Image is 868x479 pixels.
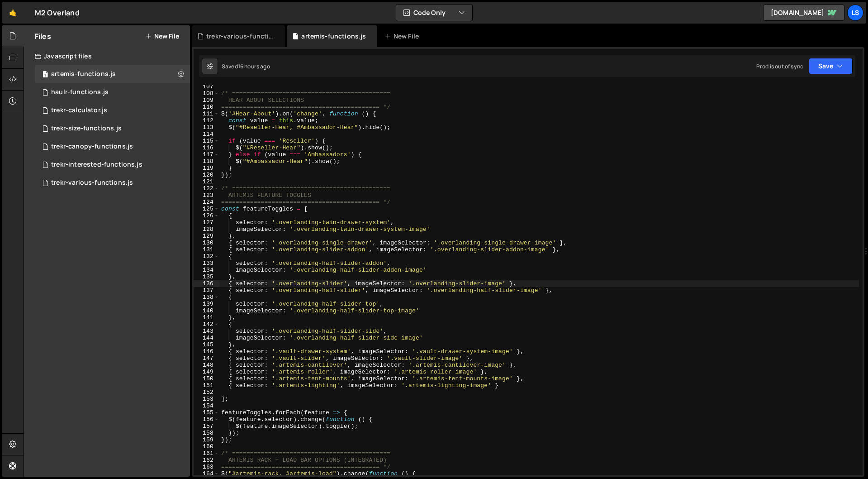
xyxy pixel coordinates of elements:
[35,65,190,83] div: 11669/42207.js
[145,33,179,40] button: New File
[194,253,219,260] div: 132
[35,31,51,41] h2: Files
[194,165,219,172] div: 119
[194,239,219,246] div: 130
[763,5,844,21] a: [DOMAIN_NAME]
[194,314,219,321] div: 141
[43,72,48,79] span: 1
[35,83,190,101] div: 11669/40542.js
[194,233,219,239] div: 129
[194,355,219,362] div: 147
[194,457,219,464] div: 162
[194,464,219,470] div: 163
[194,301,219,307] div: 139
[194,307,219,314] div: 140
[194,90,219,97] div: 108
[35,120,190,138] div: 11669/47070.js
[194,389,219,396] div: 152
[194,158,219,165] div: 118
[194,362,219,369] div: 148
[384,32,422,41] div: New File
[194,172,219,178] div: 120
[756,62,803,70] div: Prod is out of sync
[194,178,219,185] div: 121
[194,226,219,233] div: 128
[194,199,219,206] div: 124
[194,144,219,151] div: 116
[194,409,219,416] div: 155
[194,470,219,477] div: 164
[194,402,219,409] div: 154
[194,192,219,199] div: 123
[847,5,863,21] a: LS
[35,7,80,18] div: M2 Overland
[194,185,219,192] div: 122
[51,143,133,151] div: trekr-canopy-functions.js
[194,436,219,443] div: 159
[194,348,219,355] div: 146
[35,138,190,156] div: 11669/47072.js
[238,62,270,70] div: 16 hours ago
[194,287,219,294] div: 137
[194,267,219,273] div: 134
[194,83,219,90] div: 107
[194,423,219,430] div: 157
[2,2,24,24] a: 🤙
[194,450,219,457] div: 161
[194,117,219,124] div: 112
[194,416,219,423] div: 156
[51,70,116,78] div: artemis-functions.js
[194,206,219,212] div: 125
[301,32,366,41] div: artemis-functions.js
[194,131,219,138] div: 114
[194,382,219,389] div: 151
[396,5,472,21] button: Code Only
[206,32,274,41] div: trekr-various-functions.js
[194,151,219,158] div: 117
[35,101,190,120] div: 11669/27653.js
[35,156,190,174] div: 11669/42694.js
[194,328,219,335] div: 143
[194,321,219,328] div: 142
[194,104,219,110] div: 110
[194,280,219,287] div: 136
[51,88,109,96] div: haulr-functions.js
[194,369,219,375] div: 149
[194,294,219,301] div: 138
[194,260,219,267] div: 133
[194,219,219,226] div: 127
[194,138,219,144] div: 115
[222,62,270,70] div: Saved
[194,124,219,131] div: 113
[35,174,190,192] div: 11669/37341.js
[24,47,190,65] div: Javascript files
[51,179,133,187] div: trekr-various-functions.js
[51,161,142,169] div: trekr-interested-functions.js
[194,110,219,117] div: 111
[194,246,219,253] div: 131
[194,443,219,450] div: 160
[809,58,853,74] button: Save
[194,273,219,280] div: 135
[194,375,219,382] div: 150
[194,396,219,402] div: 153
[194,341,219,348] div: 145
[194,335,219,341] div: 144
[51,106,107,115] div: trekr-calculator.js
[194,212,219,219] div: 126
[194,430,219,436] div: 158
[194,97,219,104] div: 109
[51,125,122,133] div: trekr-size-functions.js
